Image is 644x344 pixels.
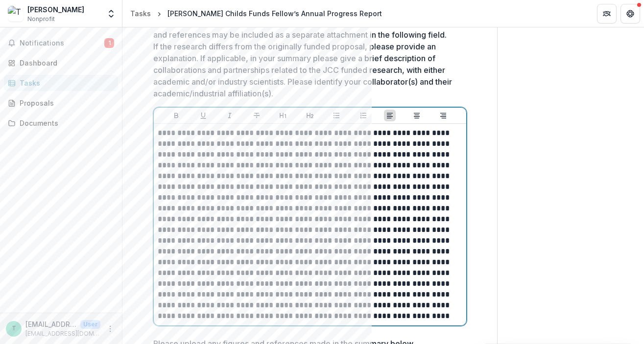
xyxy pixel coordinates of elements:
[197,110,209,121] button: Underline
[4,115,118,131] a: Documents
[384,110,396,121] button: Align Left
[80,320,100,329] p: User
[411,110,423,121] button: Align Center
[170,110,182,121] button: Bold
[126,6,155,21] a: Tasks
[251,110,262,121] button: Strike
[20,58,110,68] div: Dashboard
[104,38,114,48] span: 1
[20,39,104,47] span: Notifications
[620,4,640,23] button: Get Help
[304,110,316,121] button: Heading 2
[20,78,110,88] div: Tasks
[4,95,118,111] a: Proposals
[224,110,236,121] button: Italicize
[4,55,118,71] a: Dashboard
[27,4,84,15] div: [PERSON_NAME]
[8,6,24,22] img: Trey Scott
[25,329,100,338] p: [EMAIL_ADDRESS][DOMAIN_NAME]
[12,325,16,332] div: treyscott@fas.harvard.edu
[358,110,369,121] button: Ordered List
[104,323,116,335] button: More
[437,110,449,121] button: Align Right
[20,118,110,128] div: Documents
[597,4,617,23] button: Partners
[130,8,151,19] div: Tasks
[4,75,118,91] a: Tasks
[126,6,386,21] nav: breadcrumb
[277,110,289,121] button: Heading 1
[104,4,118,23] button: Open entity switcher
[20,98,110,108] div: Proposals
[331,110,342,121] button: Bullet List
[167,8,382,19] div: [PERSON_NAME] Childs Funds Fellow’s Annual Progress Report
[4,35,118,51] button: Notifications1
[27,15,55,23] span: Nonprofit
[25,319,76,329] p: [EMAIL_ADDRESS][DOMAIN_NAME]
